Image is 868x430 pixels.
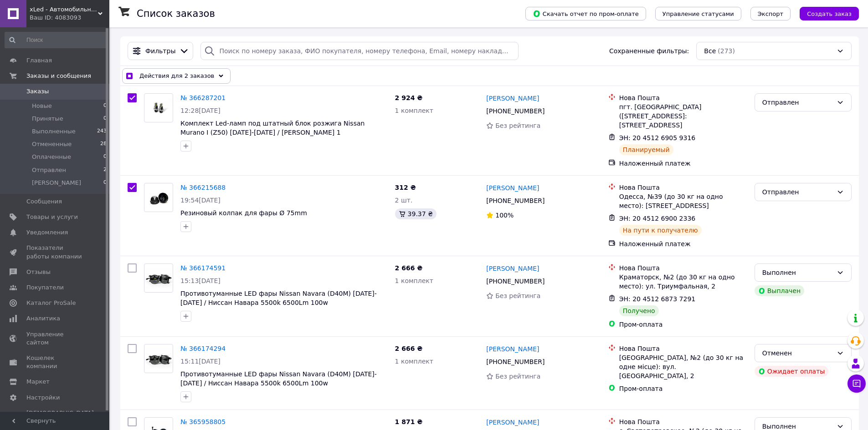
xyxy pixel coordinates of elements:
[180,277,221,284] span: 15:13[DATE]
[395,107,433,114] span: 1 комплект
[26,56,52,65] span: Главная
[619,263,747,273] div: Нова Пошта
[762,187,833,197] div: Отправлен
[144,93,173,122] a: Фото товару
[619,239,747,248] div: Наложенный платеж
[395,197,413,204] span: 2 шт.
[26,268,51,276] span: Отзывы
[619,102,747,130] div: пгт. [GEOGRAPHIC_DATA] ([STREET_ADDRESS]: [STREET_ADDRESS]
[103,115,107,123] span: 0
[619,295,696,303] span: ЭН: 20 4512 6873 7291
[26,394,60,402] span: Настройки
[619,305,659,316] div: Получено
[180,290,377,306] a: Противотуманные LED фары Nissan Navara (D40M) [DATE]-[DATE] / Ниссан Навара 5500k 6500Lm 100w
[486,94,539,103] a: [PERSON_NAME]
[145,46,175,56] span: Фильтры
[486,183,539,192] a: [PERSON_NAME]
[26,283,64,292] span: Покупатели
[26,330,84,347] span: Управление сайтом
[180,209,307,217] a: Резиновый колпак для фары Ø 75mm
[486,264,539,273] a: [PERSON_NAME]
[32,102,52,110] span: Новые
[30,5,98,14] span: xLed - Автомобильное освещение
[655,7,741,20] button: Управление статусами
[395,264,423,272] span: 2 666 ₴
[26,378,50,386] span: Маркет
[180,418,226,425] a: № 365958805
[32,127,76,136] span: Выполненные
[26,299,76,307] span: Каталог ProSale
[180,345,226,352] a: № 366174294
[103,179,107,187] span: 0
[32,153,71,161] span: Оплаченные
[495,122,540,129] span: Без рейтинга
[762,97,833,107] div: Отправлен
[32,140,72,148] span: Отмененные
[704,46,716,56] span: Все
[486,344,539,354] a: [PERSON_NAME]
[144,348,173,369] img: Фото товару
[180,107,221,114] span: 12:28[DATE]
[619,159,747,168] div: Наложенный платеж
[619,384,747,393] div: Пром-оплата
[755,366,829,377] div: Ожидает оплаты
[395,277,433,284] span: 1 комплект
[180,94,226,101] a: № 366287201
[619,215,696,222] span: ЭН: 20 4512 6900 2336
[395,418,423,425] span: 1 871 ₴
[103,166,107,174] span: 2
[495,292,540,299] span: Без рейтинга
[26,87,49,96] span: Заказы
[484,105,546,117] div: [PHONE_NUMBER]
[847,374,866,393] button: Чат с покупателем
[619,192,747,210] div: Одесса, №39 (до 30 кг на одно место): [STREET_ADDRESS]
[619,353,747,380] div: [GEOGRAPHIC_DATA], №2 (до 30 кг на одне місце): вул. [GEOGRAPHIC_DATA], 2
[525,7,646,20] button: Скачать отчет по пром-оплате
[144,344,173,373] a: Фото товару
[26,213,78,221] span: Товары и услуги
[609,46,689,56] span: Сохраненные фильтры:
[137,8,215,19] h1: Список заказов
[395,345,423,352] span: 2 666 ₴
[619,225,702,236] div: На пути к получателю
[484,275,546,288] div: [PHONE_NUMBER]
[26,72,91,80] span: Заказы и сообщения
[619,183,747,192] div: Нова Пошта
[533,10,639,18] span: Скачать отчет по пром-оплате
[619,417,747,426] div: Нова Пошта
[395,94,423,101] span: 2 924 ₴
[800,7,859,20] button: Создать заказ
[619,144,673,155] div: Планируемый
[103,153,107,161] span: 0
[755,285,804,296] div: Выплачен
[395,358,433,365] span: 1 комплект
[200,42,518,60] input: Поиск по номеру заказа, ФИО покупателя, номеру телефона, Email, номеру накладной
[144,263,173,293] a: Фото товару
[139,71,214,81] span: Действия для 2 заказов
[750,7,791,20] button: Экспорт
[32,179,81,187] span: [PERSON_NAME]
[807,10,852,17] span: Создать заказ
[144,97,173,119] img: Фото товару
[5,32,108,48] input: Поиск
[100,140,107,148] span: 28
[26,197,62,206] span: Сообщения
[26,354,84,370] span: Кошелек компании
[484,355,546,368] div: [PHONE_NUMBER]
[26,228,68,237] span: Уведомления
[180,264,226,272] a: № 366174591
[180,184,226,191] a: № 366215688
[619,320,747,329] div: Пром-оплата
[619,273,747,291] div: Краматорск, №2 (до 30 кг на одно место): ул. Триумфальная, 2
[180,197,221,204] span: 19:54[DATE]
[762,348,833,358] div: Отменен
[30,14,109,22] div: Ваш ID: 4083093
[26,314,60,323] span: Аналитика
[495,212,514,219] span: 100%
[144,187,173,208] img: Фото товару
[180,370,377,387] a: Противотуманные LED фары Nissan Navara (D40M) [DATE]-[DATE] / Ниссан Навара 5500k 6500Lm 100w
[32,115,63,123] span: Принятые
[180,358,221,365] span: 15:11[DATE]
[144,183,173,212] a: Фото товару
